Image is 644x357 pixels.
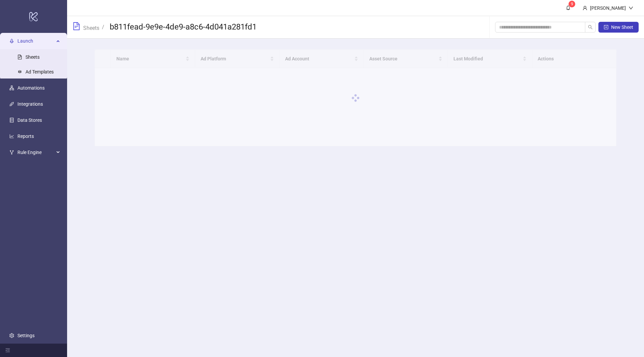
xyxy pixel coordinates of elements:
[17,101,43,107] a: Integrations
[25,54,40,60] a: Sheets
[17,34,54,48] span: Launch
[110,22,257,33] h3: b811fead-9e9e-4de9-a8c6-4d041a281fd1
[569,1,575,7] sup: 9
[9,150,14,155] span: fork
[604,25,608,30] span: plus-square
[102,22,104,33] li: /
[25,69,54,74] a: Ad Templates
[82,24,101,31] a: Sheets
[17,333,35,338] a: Settings
[583,6,587,10] span: user
[17,85,45,91] a: Automations
[17,146,54,159] span: Rule Engine
[587,4,629,12] div: [PERSON_NAME]
[566,5,571,10] span: bell
[588,25,593,30] span: search
[571,2,573,6] span: 9
[17,117,42,123] a: Data Stores
[17,134,34,139] a: Reports
[72,22,80,30] span: file-text
[629,6,633,10] span: down
[598,22,639,33] button: New Sheet
[5,348,10,353] span: menu-fold
[611,24,633,30] span: New Sheet
[9,39,14,43] span: rocket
